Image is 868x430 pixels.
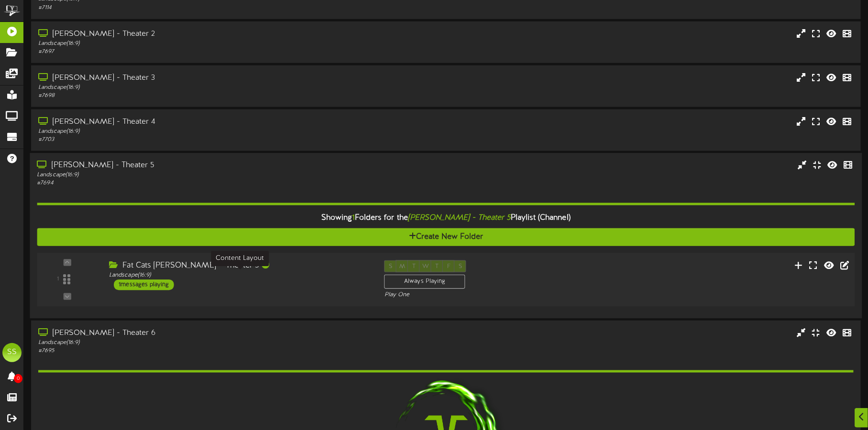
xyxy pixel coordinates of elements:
[38,328,370,339] div: [PERSON_NAME] - Theater 6
[37,180,369,188] div: # 7694
[109,260,370,271] div: Fat Cats [PERSON_NAME] ~ Theater 5
[14,374,22,383] span: 0
[114,279,174,290] div: 1 messages playing
[38,48,370,56] div: # 7697
[38,117,370,128] div: [PERSON_NAME] - Theater 4
[2,343,22,362] div: SS
[38,92,370,100] div: # 7698
[37,172,369,180] div: Landscape ( 16:9 )
[38,128,370,136] div: Landscape ( 16:9 )
[385,275,465,289] div: Always Playing
[37,161,369,172] div: [PERSON_NAME] - Theater 5
[38,29,370,40] div: [PERSON_NAME] - Theater 2
[352,214,355,222] span: 1
[38,339,370,347] div: Landscape ( 16:9 )
[38,347,370,355] div: # 7695
[38,73,370,84] div: [PERSON_NAME] - Theater 3
[38,136,370,144] div: # 7703
[37,228,855,246] button: Create New Folder
[385,291,576,300] div: Play One
[109,271,370,279] div: Landscape ( 16:9 )
[38,84,370,92] div: Landscape ( 16:9 )
[38,4,370,12] div: # 7114
[408,214,511,222] i: [PERSON_NAME] - Theater 5
[38,40,370,48] div: Landscape ( 16:9 )
[30,208,862,228] div: Showing Folders for the Playlist (Channel)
